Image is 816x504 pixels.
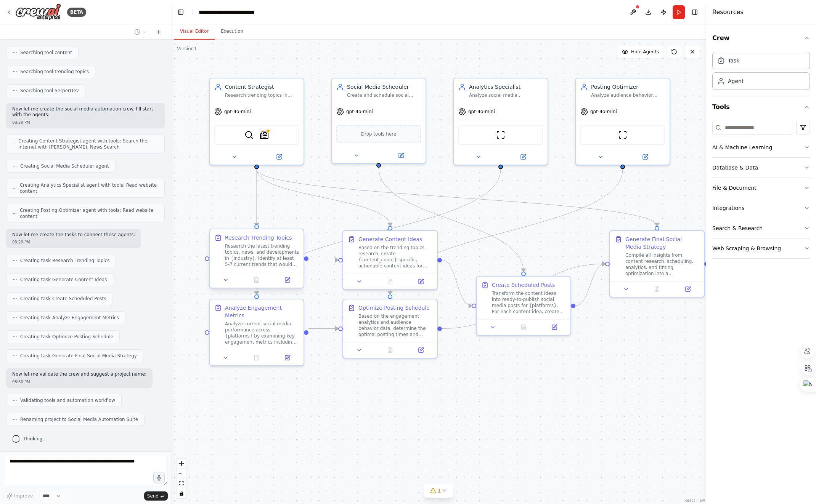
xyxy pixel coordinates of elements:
g: Edge from dbfb1671-e4b6-4f12-9ab8-95f380477976 to ec7a7fa6-069b-4401-a20c-597ccb8ee152 [253,169,661,226]
div: Social Media Scheduler [347,83,421,91]
span: Creating task Optimize Posting Schedule [20,334,113,340]
a: React Flow attribution [684,498,705,502]
span: Creating task Create Scheduled Posts [20,296,106,302]
div: BETA [67,8,86,17]
button: zoom in [177,459,186,469]
button: Open in side panel [408,277,434,286]
button: Visual Editor [174,24,215,40]
g: Edge from ffc6f96d-1281-4c13-b789-549de0b9777a to 7ead34bc-6f6e-470b-92c1-af8f4cabc27a [386,169,626,294]
button: Switch to previous chat [131,27,149,37]
div: Posting OptimizerAnalyze audience behavior patterns and engagement data to recommend optimal post... [575,78,670,165]
img: ScrapeWebsiteTool [496,130,505,139]
g: Edge from 7ead34bc-6f6e-470b-92c1-af8f4cabc27a to ec7a7fa6-069b-4401-a20c-597ccb8ee152 [442,260,605,333]
div: Generate Content Ideas [358,235,422,243]
div: Posting Optimizer [591,83,665,91]
button: File & Document [712,178,810,198]
button: No output available [641,285,673,294]
div: Optimize Posting Schedule [358,304,430,312]
div: Agent [728,77,744,85]
span: Creating Posting Optimizer agent with tools: Read website content [20,207,158,219]
span: 1 [438,487,441,494]
button: Tools [712,96,810,118]
button: No output available [374,346,406,355]
button: Open in side panel [257,152,300,162]
button: zoom out [177,469,186,478]
div: Crew [712,49,810,96]
button: Open in side panel [408,346,434,355]
span: gpt-4o-mini [224,109,251,115]
button: Open in side panel [379,151,422,160]
div: Based on the trending topics research, create {content_count} specific, actionable content ideas ... [358,245,432,269]
button: Hide right sidebar [689,7,700,18]
button: Improve [3,491,36,501]
div: Research Trending TopicsResearch the latest trending topics, news, and developments in {industry}... [209,230,304,290]
div: Analyze audience behavior patterns and engagement data to recommend optimal posting times and fre... [591,92,665,98]
img: SerplyNewsSearchTool [260,130,269,139]
div: Research Trending Topics [225,234,292,242]
img: SerperDevTool [244,130,254,139]
button: 1 [424,484,453,498]
g: Edge from 65a928fa-f5fb-49e3-9be4-e102a55e3f33 to ba83a896-b4ef-440e-919f-a79d4ea30eae [375,168,527,272]
button: Hide left sidebar [175,7,186,18]
button: Click to speak your automation idea [153,472,165,483]
g: Edge from dbfb1671-e4b6-4f12-9ab8-95f380477976 to dbf9e445-d38f-41e7-b007-bf24d84dfb5a [253,169,394,226]
button: No output available [241,275,273,285]
span: Creating Social Media Scheduler agent [20,163,109,169]
span: Creating Content Strategist agent with tools: Search the internet with [PERSON_NAME], News Search [18,138,158,150]
div: Research the latest trending topics, news, and developments in {industry}. Identify at least 5-7 ... [225,243,299,267]
div: Research trending topics in {industry} and generate creative, engaging content ideas for social m... [225,92,299,98]
div: Tools [712,118,810,265]
div: Analyze Engagement Metrics [225,304,299,319]
p: Now let me create the tasks to connect these agents: [12,232,135,238]
span: Creating Analytics Specialist agent with tools: Read website content [20,182,158,194]
g: Edge from 5ab3796c-7161-41db-b0d0-07be68bf1446 to 7ead34bc-6f6e-470b-92c1-af8f4cabc27a [308,325,338,333]
span: Creating task Research Trending Topics [20,258,109,264]
span: Improve [14,493,33,499]
button: Send [144,491,168,501]
div: Create and schedule social media posts across multiple platforms ({platforms}) using the content ... [347,92,421,98]
g: Edge from dbf9e445-d38f-41e7-b007-bf24d84dfb5a to ba83a896-b4ef-440e-919f-a79d4ea30eae [442,256,472,310]
div: Version 1 [177,46,197,52]
button: Web Scraping & Browsing [712,238,810,258]
button: Integrations [712,198,810,218]
div: Create Scheduled Posts [492,281,555,289]
div: Social Media SchedulerCreate and schedule social media posts across multiple platforms ({platform... [331,78,426,164]
h4: Resources [712,8,744,17]
span: gpt-4o-mini [590,109,617,115]
button: Open in side panel [623,152,667,162]
div: Analytics Specialist [469,83,543,91]
button: Open in side panel [274,275,300,285]
div: Generate Final Social Media StrategyCompile all insights from content research, scheduling, analy... [609,230,705,298]
span: Thinking... [23,436,47,442]
button: No output available [374,277,406,286]
div: Transform the content ideas into ready-to-publish social media posts for {platforms}. For each co... [492,290,566,315]
div: Analyze social media engagement metrics across all platforms, track performance trends, and ident... [469,92,543,98]
div: Content Strategist [225,83,299,91]
button: fit view [177,478,186,488]
button: Start a new chat [153,27,165,37]
span: Creating task Generate Content Ideas [20,277,107,283]
div: 08:30 PM [12,379,146,385]
img: Logo [15,3,61,21]
span: gpt-4o-mini [346,109,373,115]
div: Optimize Posting ScheduleBased on the engagement analytics and audience behavior data, determine ... [342,299,438,358]
div: 08:29 PM [12,239,135,245]
div: Generate Final Social Media Strategy [625,235,699,251]
div: 08:29 PM [12,120,159,125]
div: Generate Content IdeasBased on the trending topics research, create {content_count} specific, act... [342,230,438,290]
div: Analyze current social media performance across {platforms} by examining key engagement metrics i... [225,321,299,345]
div: Analyze Engagement MetricsAnalyze current social media performance across {platforms} by examinin... [209,299,304,366]
div: Compile all insights from content research, scheduling, analytics, and timing optimization into a... [625,252,699,277]
span: Drop tools here [361,130,397,138]
div: Analytics SpecialistAnalyze social media engagement metrics across all platforms, track performan... [453,78,548,165]
div: Based on the engagement analytics and audience behavior data, determine the optimal posting times... [358,313,432,338]
span: Renaming project to Social Media Automation Suite [20,416,138,422]
g: Edge from f6c0807c-e035-42e9-b02c-346dc3d02c70 to dbf9e445-d38f-41e7-b007-bf24d84dfb5a [308,256,338,264]
button: Open in side panel [675,285,701,294]
button: No output available [241,353,273,362]
button: AI & Machine Learning [712,138,810,157]
button: Open in side panel [501,152,545,162]
nav: breadcrumb [199,8,275,16]
g: Edge from dbfb1671-e4b6-4f12-9ab8-95f380477976 to f6c0807c-e035-42e9-b02c-346dc3d02c70 [253,169,260,226]
span: Searching tool SerperDev [20,88,79,94]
